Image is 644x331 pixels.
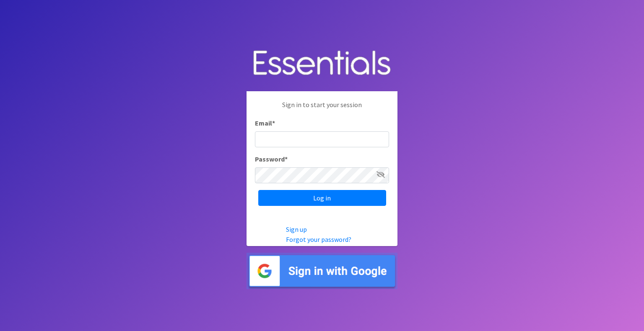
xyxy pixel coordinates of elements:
[255,118,275,128] label: Email
[247,42,397,85] img: Human Essentials
[247,253,397,289] img: Sign in with Google
[286,235,351,244] a: Forgot your password?
[255,154,288,164] label: Password
[255,100,389,118] p: Sign in to start your session
[258,190,386,206] input: Log in
[272,119,275,127] abbr: required
[285,155,288,163] abbr: required
[286,225,307,233] a: Sign up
